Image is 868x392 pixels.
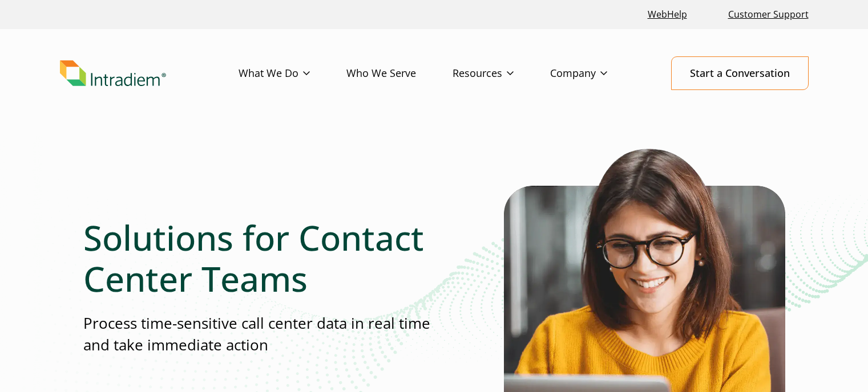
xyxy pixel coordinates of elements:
[550,57,644,90] a: Company
[83,217,434,299] h1: Solutions for Contact Center Teams
[346,57,453,90] a: Who We Serve
[60,60,239,87] a: Link to homepage of Intradiem
[453,57,550,90] a: Resources
[239,57,346,90] a: What We Do
[60,60,166,87] img: Intradiem
[671,56,809,90] a: Start a Conversation
[83,313,434,356] p: Process time-sensitive call center data in real time and take immediate action
[643,2,692,27] a: Link opens in a new window
[724,2,813,27] a: Customer Support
